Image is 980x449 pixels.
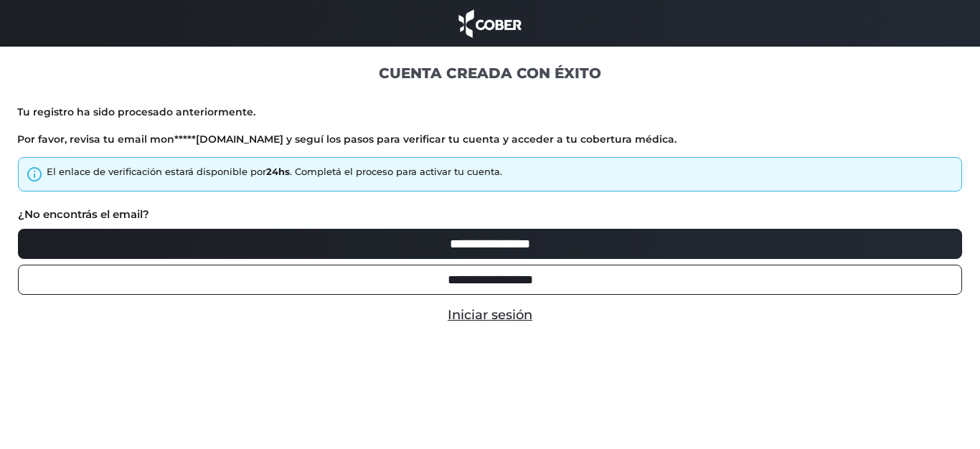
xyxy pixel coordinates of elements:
a: Iniciar sesión [448,307,532,323]
label: ¿No encontrás el email? [18,207,149,223]
div: El enlace de verificación estará disponible por . Completá el proceso para activar tu cuenta. [47,165,502,179]
img: cober_marca.png [455,7,525,39]
h1: CUENTA CREADA CON ÉXITO [17,64,963,82]
p: Tu registro ha sido procesado anteriormente. Por favor, revisa tu email mon*****[DOMAIN_NAME] y s... [17,105,963,146]
strong: 24hs [266,166,290,177]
